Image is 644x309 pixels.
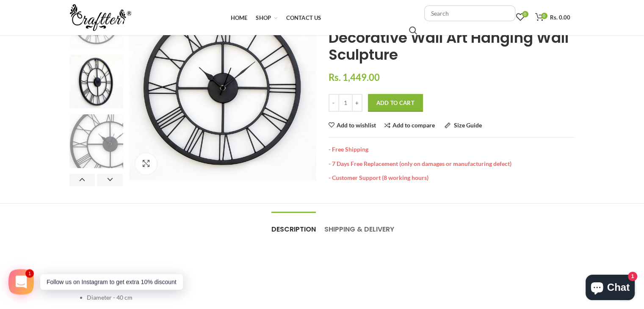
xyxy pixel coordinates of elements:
[286,14,321,21] span: Contact Us
[226,9,252,26] a: Home
[409,26,417,35] input: Search
[97,174,123,186] button: Next
[87,294,133,301] span: Diameter - 40 cm
[583,275,637,302] inbox-online-store-chat: Shopify online store chat
[445,122,482,129] a: Size Guide
[522,11,528,17] span: 0
[329,137,575,182] div: - Free Shipping - 7 Days Free Replacement (only on damages or manufacturing defect) - Customer Su...
[550,14,570,21] span: Rs. 0.00
[87,277,127,284] span: Material: Metal
[384,122,435,129] a: Add to compare
[337,122,376,128] span: Add to wishlist
[69,174,95,186] button: Previous
[531,9,575,26] a: 0 Rs. 0.00
[324,224,394,234] span: Shipping & Delivery
[25,269,35,279] span: 1
[512,9,529,26] a: 0
[324,212,394,238] a: Shipping & Delivery
[69,55,123,108] img: CMWA-21-S-3_150x_crop_center.jpg
[392,121,435,129] span: Add to compare
[329,122,376,128] a: Add to wishlist
[329,72,380,83] span: Rs. 1,449.00
[352,94,362,112] input: +
[282,9,326,26] a: Contact Us
[271,212,316,238] a: Description
[454,121,482,129] span: Size Guide
[256,14,271,21] span: Shop
[230,14,247,21] span: Home
[252,9,282,26] a: Shop
[271,224,316,234] span: Description
[329,94,339,112] input: -
[368,94,423,112] button: Add to Cart
[541,13,547,19] span: 0
[69,114,123,168] img: CMWA-21-S-4_150x_crop_center.jpg
[424,6,515,21] input: Search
